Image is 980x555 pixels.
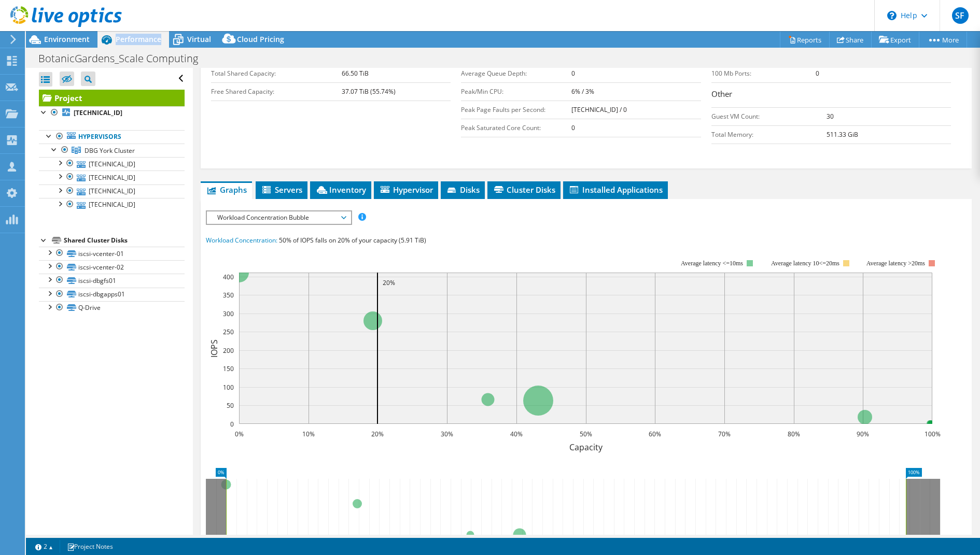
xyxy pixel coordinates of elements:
td: Peak Page Faults per Second: [461,101,571,119]
a: More [919,32,967,48]
svg: \n [887,11,897,20]
a: iscsi-vcenter-01 [39,247,185,260]
span: Graphs [206,184,247,195]
a: iscsi-dbgfs01 [39,274,185,287]
text: 50 [227,401,234,410]
text: Capacity [569,442,603,453]
text: 400 [223,273,234,281]
text: 200 [223,346,234,355]
text: 100% [925,430,941,438]
a: Export [871,32,919,48]
text: 40% [510,430,523,438]
td: Peak Saturated Core Count: [461,119,571,137]
b: [TECHNICAL_ID] [74,108,122,117]
a: [TECHNICAL_ID] [39,170,185,184]
span: 50% of IOPS falls on 20% of your capacity (5.91 TiB) [279,236,426,245]
a: Project [39,90,185,106]
span: Virtual [187,34,211,44]
text: 60% [649,430,661,438]
b: 37.07 TiB (55.74%) [342,87,396,96]
span: Inventory [315,184,366,195]
td: Total Shared Capacity: [211,64,342,82]
text: 20% [383,278,395,287]
text: 250 [223,328,234,336]
b: 6% / 3% [571,87,594,96]
td: Guest VM Count: [711,107,827,125]
td: Average Queue Depth: [461,64,571,82]
text: 70% [718,430,731,438]
text: 0% [235,430,244,438]
text: IOPS [208,339,220,357]
b: 30 [827,112,834,121]
a: Q-Drive [39,301,185,315]
text: 150 [223,364,234,373]
b: 511.33 GiB [827,130,858,139]
text: 350 [223,291,234,300]
text: 10% [302,430,315,438]
span: Workload Concentration Bubble [212,211,345,224]
a: iscsi-dbgapps01 [39,288,185,301]
a: Project Notes [60,540,120,553]
b: 0 [816,69,819,78]
a: [TECHNICAL_ID] [39,198,185,211]
span: Servers [261,184,302,195]
a: [TECHNICAL_ID] [39,157,185,170]
tspan: Average latency <=10ms [681,260,743,267]
b: 0 [571,123,575,132]
span: Environment [44,34,90,44]
div: Shared Cluster Disks [64,234,185,247]
span: SF [952,7,969,24]
a: Hypervisors [39,130,185,144]
h3: Other [711,88,951,102]
h1: BotanicGardens_Scale Computing [34,53,214,64]
b: 0 [571,69,575,78]
text: 0 [230,420,234,429]
text: 80% [788,430,800,438]
a: [TECHNICAL_ID] [39,106,185,120]
td: Total Memory: [711,125,827,144]
span: Installed Applications [568,184,663,195]
text: 90% [857,430,869,438]
b: 66.50 TiB [342,69,369,78]
span: Cloud Pricing [237,34,284,44]
tspan: Average latency 10<=20ms [771,260,839,267]
a: iscsi-vcenter-02 [39,260,185,274]
text: 50% [580,430,592,438]
text: 100 [223,383,234,392]
a: Share [829,32,872,48]
span: Cluster Disks [493,184,555,195]
span: Disks [446,184,480,195]
span: Hypervisor [379,184,433,195]
td: Free Shared Capacity: [211,82,342,101]
span: DBG York Cluster [85,146,135,155]
text: 20% [371,430,384,438]
a: 2 [28,540,60,553]
span: Performance [116,34,161,44]
text: 300 [223,309,234,318]
a: Reports [780,32,830,48]
span: Workload Concentration: [206,236,277,245]
a: [TECHNICAL_ID] [39,184,185,198]
a: DBG York Cluster [39,144,185,157]
td: 100 Mb Ports: [711,64,816,82]
text: 30% [441,430,453,438]
b: [TECHNICAL_ID] / 0 [571,105,627,114]
td: Peak/Min CPU: [461,82,571,101]
text: Average latency >20ms [866,260,925,267]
